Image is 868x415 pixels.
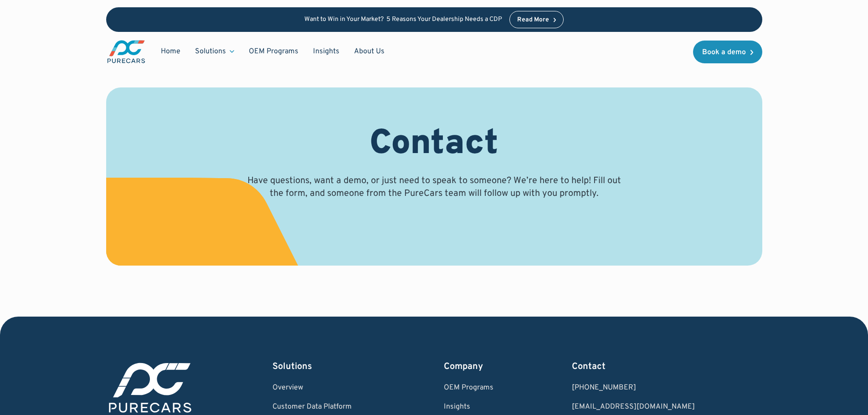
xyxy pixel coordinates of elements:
[444,360,493,373] div: Company
[241,43,306,60] a: OEM Programs
[272,403,365,411] a: Customer Data Platform
[106,39,146,64] a: main
[572,403,720,411] a: Email us
[509,11,564,28] a: Read More
[154,43,188,60] a: Home
[304,16,502,24] p: Want to Win in Your Market? 5 Reasons Your Dealership Needs a CDP
[693,41,762,63] a: Book a demo
[272,384,365,392] a: Overview
[195,46,226,56] div: Solutions
[444,384,493,392] a: OEM Programs
[572,360,720,373] div: Contact
[106,39,146,64] img: purecars logo
[370,124,498,165] h1: Contact
[188,43,241,60] div: Solutions
[272,360,365,373] div: Solutions
[517,17,549,23] div: Read More
[347,43,392,60] a: About Us
[702,49,746,56] div: Book a demo
[306,43,347,60] a: Insights
[572,384,720,392] div: [PHONE_NUMBER]
[444,403,493,411] a: Insights
[245,174,624,200] p: Have questions, want a demo, or just need to speak to someone? We’re here to help! Fill out the f...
